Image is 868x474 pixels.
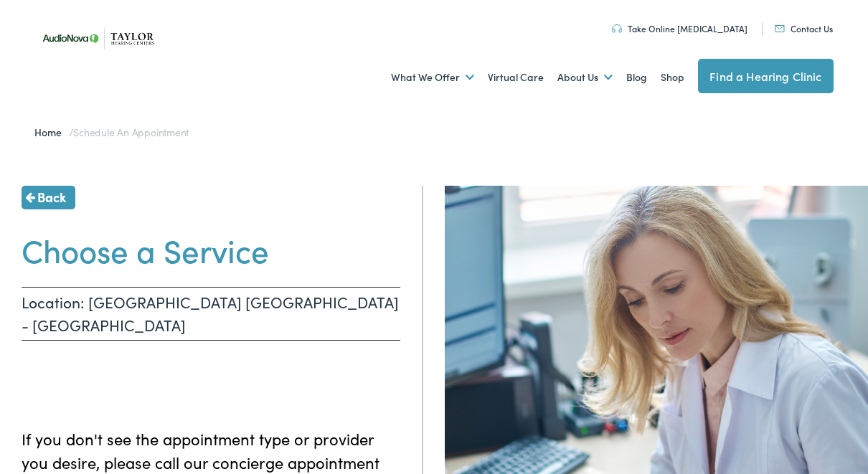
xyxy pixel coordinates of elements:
a: Find a Hearing Clinic [698,59,833,93]
a: Shop [661,51,684,104]
p: Location: [GEOGRAPHIC_DATA] [GEOGRAPHIC_DATA] - [GEOGRAPHIC_DATA] [22,287,400,341]
img: utility icon [612,24,622,33]
span: Back [37,187,66,207]
a: About Us [557,51,613,104]
a: What We Offer [391,51,474,104]
a: Blog [626,51,647,104]
a: Home [34,125,68,139]
a: Contact Us [775,22,833,34]
a: Take Online [MEDICAL_DATA] [612,22,747,34]
span: / [34,125,189,139]
a: Back [22,186,75,209]
img: utility icon [775,25,785,32]
span: Schedule An Appointment [73,125,189,139]
a: Virtual Care [488,51,544,104]
h1: Choose a Service [22,231,400,269]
